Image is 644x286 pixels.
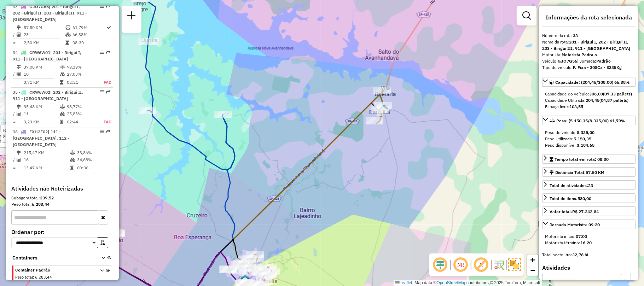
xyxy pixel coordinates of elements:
td: = [13,164,16,171]
span: Container Padrão [15,267,92,273]
strong: GJO7G56 [558,58,577,64]
a: Capacidade: (204,45/308,00) 66,38% [542,77,636,87]
div: Map data © contributors,© 2025 TomTom, Microsoft [394,280,542,286]
strong: 8.335,00 [577,130,594,135]
div: Capacidade Utilizada: [545,97,633,104]
i: % de utilização do peso [65,25,71,30]
strong: 32,76 hL [572,252,589,257]
td: 35,48 KM [23,103,59,110]
span: Peso: (5.150,35/8.335,00) 61,79% [556,118,625,123]
i: % de utilização da cubagem [65,33,71,37]
td: 13,47 KM [23,164,70,171]
em: Rota exportada [106,90,110,94]
strong: 33 [573,33,578,38]
strong: 103,55 [569,104,583,109]
button: Ordem crescente [97,237,108,248]
i: % de utilização do peso [60,65,65,69]
td: 37,08 KM [23,64,59,71]
a: Total de atividades:23 [542,180,636,190]
strong: Motorista Padra o [562,52,597,57]
span: | 201 - Birigui I, 911 - [GEOGRAPHIC_DATA] [13,50,81,62]
a: Jornada Motorista: 09:20 [542,220,636,229]
td: 09:06 [77,164,110,171]
i: % de utilização da cubagem [60,112,65,116]
strong: 3.184,65 [577,142,594,148]
img: Exibir/Ocultar setores [508,258,521,271]
div: Peso disponível: [545,142,633,148]
span: Exibir rótulo [473,256,490,273]
span: + [530,255,535,264]
td: 99,39% [66,64,96,71]
strong: 16:20 [580,240,592,245]
td: 34,68% [77,156,110,163]
a: OpenStreetMap [437,280,467,285]
td: 02:21 [66,79,96,86]
span: − [530,266,535,275]
img: Fluxo de ruas [493,259,505,270]
strong: 201 - Birigui I, 202 - Birigui II, 203 - Birigui III, 911 - [GEOGRAPHIC_DATA] [542,39,630,51]
td: = [13,39,16,46]
div: Capacidade: (204,45/308,00) 66,38% [542,88,636,113]
i: Total de Atividades [17,33,21,37]
td: / [13,71,16,78]
span: Tempo total em rota: 08:30 [555,157,609,162]
td: 215,47 KM [23,149,70,156]
span: | 201 - Birigui I, 202 - Birigui II, 203 - Birigui III, 911 - [GEOGRAPHIC_DATA] [13,4,87,22]
img: PENÁPOLIS [240,274,250,284]
span: 36 - [13,129,69,147]
em: Opções [100,50,104,54]
div: Tipo do veículo: [542,64,636,71]
td: 3,71 KM [23,79,59,86]
a: Exibir filtros [520,8,534,23]
i: Distância Total [17,151,21,155]
div: Total de itens: [550,195,591,202]
span: GJO7G56 [29,4,49,9]
td: 57,50 KM [23,24,65,31]
div: Jornada Motorista: 09:20 [542,230,636,249]
div: Jornada Motorista: 09:20 [550,222,600,228]
i: Tempo total em rota [65,41,69,45]
td: 2,50 KM [23,39,65,46]
span: : [33,275,34,280]
em: Opções [100,129,104,134]
span: Ocultar deslocamento [432,256,449,273]
span: | Jornada: [577,58,611,64]
td: / [13,156,16,163]
strong: R$ 27.242,84 [572,209,599,214]
div: Peso: (5.150,35/8.335,00) 61,79% [542,127,636,151]
span: Peso total [15,275,33,280]
td: 16 [23,156,70,163]
div: Espaço livre: [545,104,633,110]
i: Total de Atividades [17,112,21,116]
td: 61,79% [72,24,106,31]
td: FAD [96,118,112,126]
td: 11 [23,110,59,117]
strong: 580,00 [578,196,591,201]
em: Rota exportada [106,50,110,54]
div: Distância Total: [550,169,604,176]
td: 33,86% [77,149,110,156]
div: Motorista: [542,52,636,58]
td: 27,03% [66,71,96,78]
a: Zoom out [527,265,538,276]
td: 10 [23,71,59,78]
i: % de utilização do peso [60,105,65,109]
span: Total de atividades: [550,183,593,188]
td: 3,23 KM [23,118,59,126]
div: Total hectolitro: [542,252,636,258]
span: Capacidade: (204,45/308,00) 66,38% [555,80,630,85]
span: FXH2E02 [29,129,48,134]
span: 57,50 KM [586,170,604,175]
i: Total de Atividades [17,72,21,76]
td: / [13,110,16,117]
div: Cubagem total: [11,195,113,201]
div: Veículo: [542,58,636,64]
span: CRW6W01 [29,50,50,55]
span: | [413,280,414,285]
i: Distância Total [17,25,21,30]
td: = [13,79,16,86]
strong: 308,00 [589,91,603,97]
span: | 111 - [GEOGRAPHIC_DATA], 112 - [GEOGRAPHIC_DATA] [13,129,69,147]
h4: Informações da rota selecionada [542,14,636,21]
i: Distância Total [17,105,21,109]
